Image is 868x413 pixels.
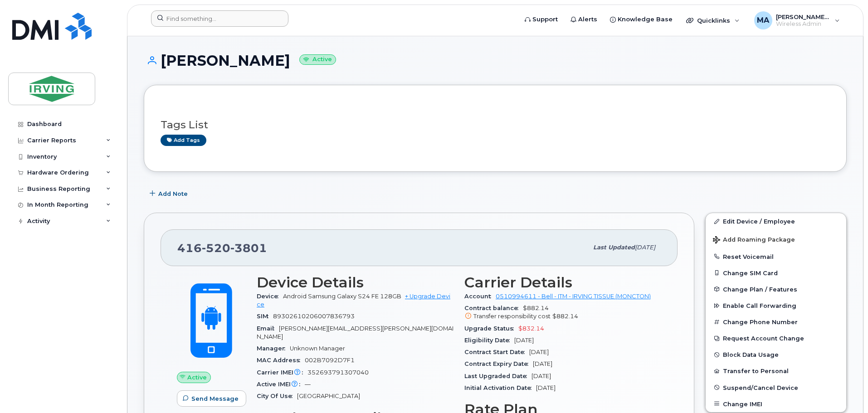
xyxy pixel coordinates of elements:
button: Request Account Change [706,330,846,346]
button: Add Roaming Package [706,230,846,248]
span: Transfer responsibility cost [473,313,551,320]
span: [DATE] [529,349,549,355]
span: Add Roaming Package [713,236,795,245]
span: [DATE] [533,360,552,367]
h3: Device Details [257,274,454,291]
span: Enable Call Forwarding [723,302,796,309]
button: Enable Call Forwarding [706,297,846,314]
span: $882.14 [464,305,661,321]
span: Eligibility Date [464,337,514,344]
span: Carrier IMEI [257,369,307,376]
button: Suspend/Cancel Device [706,379,846,396]
span: City Of Use [257,393,297,399]
span: [DATE] [635,244,655,251]
span: Contract Start Date [464,349,529,355]
span: 89302610206007836793 [273,313,355,320]
button: Change IMEI [706,396,846,412]
span: Active [187,373,207,382]
button: Block Data Usage [706,346,846,363]
a: Add tags [161,135,206,146]
button: Add Note [144,185,195,202]
span: Last Upgraded Date [464,373,532,379]
h1: [PERSON_NAME] [144,53,847,68]
span: Upgrade Status [464,325,518,332]
span: Contract Expiry Date [464,360,533,367]
span: — [305,381,311,388]
h3: Carrier Details [464,274,661,291]
span: Android Samsung Galaxy S24 FE 128GB [283,293,401,300]
span: [DATE] [514,337,534,344]
span: [DATE] [536,384,556,391]
button: Change Phone Number [706,314,846,330]
span: 352693791307040 [307,369,369,376]
a: Edit Device / Employee [706,213,846,229]
span: [DATE] [532,373,551,379]
span: Contract balance [464,305,523,311]
span: SIM [257,313,273,320]
span: Last updated [593,244,635,251]
span: MAC Address [257,357,305,364]
button: Change SIM Card [706,265,846,281]
span: [PERSON_NAME][EMAIL_ADDRESS][PERSON_NAME][DOMAIN_NAME] [257,325,454,340]
span: 520 [202,241,230,255]
span: Initial Activation Date [464,384,536,391]
button: Reset Voicemail [706,248,846,265]
span: [GEOGRAPHIC_DATA] [297,393,360,399]
span: Device [257,293,283,300]
span: 3801 [230,241,267,255]
button: Change Plan / Features [706,281,846,297]
a: 0510994611 - Bell - ITM - IRVING TISSUE (MONCTON) [496,293,651,300]
span: Suspend/Cancel Device [723,384,798,391]
span: Account [464,293,496,300]
span: 002B7092D7F1 [305,357,355,364]
span: Send Message [191,394,239,403]
span: Active IMEI [257,381,305,388]
span: Add Note [158,189,188,198]
small: Active [299,54,336,65]
button: Send Message [177,390,246,407]
span: Manager [257,345,290,352]
h3: Tags List [161,119,830,131]
span: $832.14 [518,325,544,332]
span: Change Plan / Features [723,286,797,292]
span: $882.14 [552,313,578,320]
button: Transfer to Personal [706,363,846,379]
span: 416 [177,241,267,255]
span: Unknown Manager [290,345,345,352]
span: Email [257,325,279,332]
